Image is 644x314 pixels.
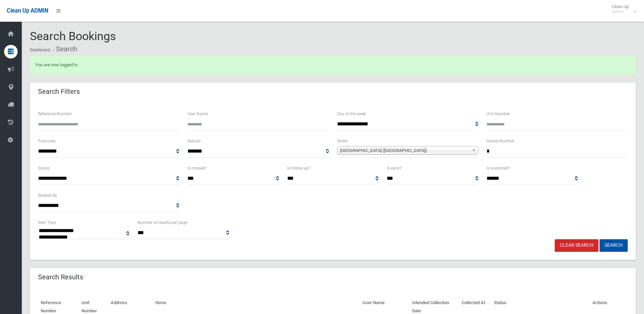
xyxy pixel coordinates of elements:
label: House Number [486,137,514,145]
header: Search Filters [30,85,88,98]
label: Unit Number [486,110,510,118]
span: Clean Up ADMIN [7,7,48,14]
label: Number of results per page [137,219,187,226]
label: Is oversized? [486,164,510,172]
label: Is early? [387,164,402,172]
label: Is follow up? [287,164,310,172]
small: Admin [612,9,629,14]
span: [GEOGRAPHIC_DATA] ([GEOGRAPHIC_DATA]) [340,146,469,155]
label: Reference Number [38,110,72,118]
div: You are now logged in. [30,55,636,74]
label: Status [38,164,50,172]
button: Search [600,239,628,252]
label: Suburb [187,137,201,145]
label: Booked By [38,192,57,199]
label: User Name [187,110,208,118]
label: Day of the week [337,110,366,118]
a: Clear Search [555,239,599,252]
label: Is missed? [187,164,207,172]
label: Item Type [38,219,56,226]
header: Search Results [30,271,91,284]
label: Street [337,137,348,145]
li: Search [51,43,77,55]
span: Search Bookings [30,29,116,43]
label: Postcode [38,137,55,145]
a: Dashboard [30,48,50,52]
span: Clean Up [608,4,636,14]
